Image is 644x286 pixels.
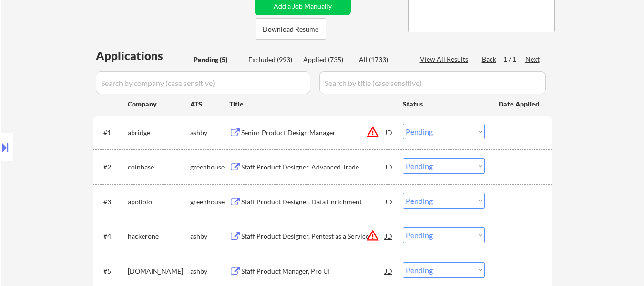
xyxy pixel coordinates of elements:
[482,54,497,64] div: Back
[256,18,326,40] button: Download Resume
[366,125,379,138] button: warning_amber
[241,197,385,207] div: Staff Product Designer. Data Enrichment
[96,71,310,94] input: Search by company (case sensitive)
[248,55,296,64] div: Excluded (993)
[103,232,120,241] div: #4
[384,262,394,279] div: JD
[190,128,229,138] div: ashby
[128,266,190,276] div: [DOMAIN_NAME]
[525,54,541,64] div: Next
[190,266,229,276] div: ashby
[420,54,471,64] div: View All Results
[241,232,385,241] div: Staff Product Designer, Pentest as a Service
[190,162,229,172] div: greenhouse
[384,193,394,210] div: JD
[96,50,190,62] div: Applications
[319,71,546,94] input: Search by title (case sensitive)
[366,229,379,242] button: warning_amber
[190,197,229,207] div: greenhouse
[241,162,385,172] div: Staff Product Designer, Advanced Trade
[384,227,394,244] div: JD
[190,232,229,241] div: ashby
[229,99,394,109] div: Title
[128,232,190,241] div: hackerone
[503,54,525,64] div: 1 / 1
[241,128,385,138] div: Senior Product Design Manager
[194,55,241,64] div: Pending (5)
[403,95,485,112] div: Status
[384,124,394,141] div: JD
[499,99,541,109] div: Date Applied
[241,266,385,276] div: Staff Product Manager, Pro UI
[303,55,351,64] div: Applied (735)
[359,55,407,64] div: All (1733)
[190,99,229,109] div: ATS
[384,158,394,175] div: JD
[103,266,120,276] div: #5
